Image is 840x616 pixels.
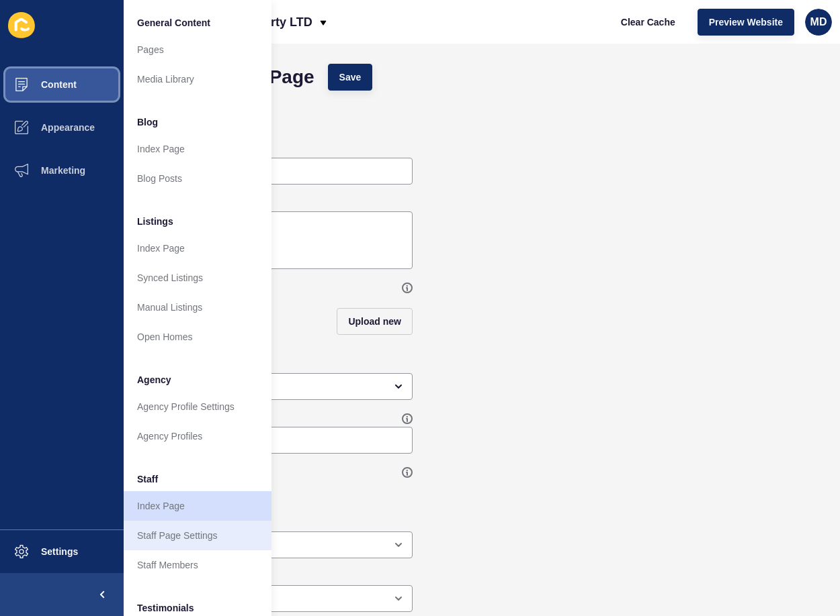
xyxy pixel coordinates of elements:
button: Save [328,64,373,91]
a: Staff Members [124,550,271,580]
a: Agency Profiles [124,421,271,451]
div: open menu [144,531,413,558]
a: Blog Posts [124,164,271,193]
a: Synced Listings [124,263,271,293]
span: Staff [137,472,158,486]
span: Clear Cache [621,15,675,29]
span: Preview Website [709,15,783,29]
a: Agency Profile Settings [124,392,271,421]
span: Save [339,70,362,84]
span: Testimonials [137,601,194,615]
a: Pages [124,35,271,64]
a: Index Page [124,134,271,164]
a: Manual Listings [124,293,271,322]
a: Staff Page Settings [124,521,271,550]
span: Upload new [348,315,401,328]
a: Index Page [124,491,271,521]
div: open menu [144,373,413,400]
span: MD [810,15,827,29]
button: Clear Cache [610,9,687,36]
button: Upload new [337,308,413,335]
a: Open Homes [124,322,271,352]
span: Blog [137,115,158,129]
a: Index Page [124,234,271,263]
span: Listings [137,215,173,228]
a: Media Library [124,64,271,94]
div: open menu [144,585,413,612]
span: Agency [137,373,171,387]
button: Preview Website [698,9,794,36]
span: General Content [137,16,210,30]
